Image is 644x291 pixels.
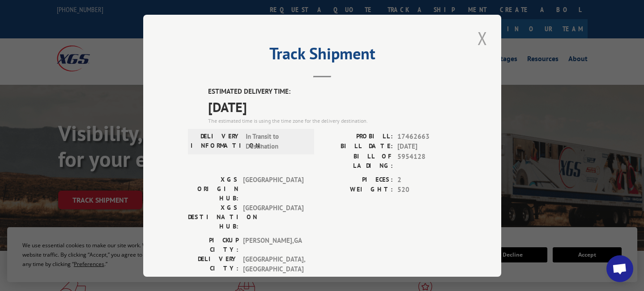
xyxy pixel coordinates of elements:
[397,131,456,141] span: 17462663
[322,151,393,170] label: BILL OF LADING:
[397,141,456,152] span: [DATE]
[188,47,456,64] h2: Track Shipment
[475,26,490,50] button: Close modal
[243,203,303,231] span: [GEOGRAPHIC_DATA]
[188,254,239,274] label: DELIVERY CITY:
[188,175,239,203] label: XGS ORIGIN HUB:
[188,235,239,254] label: PICKUP CITY:
[243,254,303,274] span: [GEOGRAPHIC_DATA] , [GEOGRAPHIC_DATA]
[397,175,456,185] span: 2
[208,96,456,116] span: [DATE]
[397,151,456,170] span: 5954128
[322,185,393,195] label: WEIGHT:
[322,175,393,185] label: PIECES:
[243,235,303,254] span: [PERSON_NAME] , GA
[397,185,456,195] span: 520
[188,203,239,231] label: XGS DESTINATION HUB:
[606,255,633,282] a: Open chat
[246,131,306,151] span: In Transit to Destination
[322,141,393,152] label: BILL DATE:
[322,131,393,141] label: PROBILL:
[208,116,456,125] div: The estimated time is using the time zone for the delivery destination.
[191,131,241,151] label: DELIVERY INFORMATION:
[208,87,456,97] label: ESTIMATED DELIVERY TIME:
[243,175,303,203] span: [GEOGRAPHIC_DATA]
